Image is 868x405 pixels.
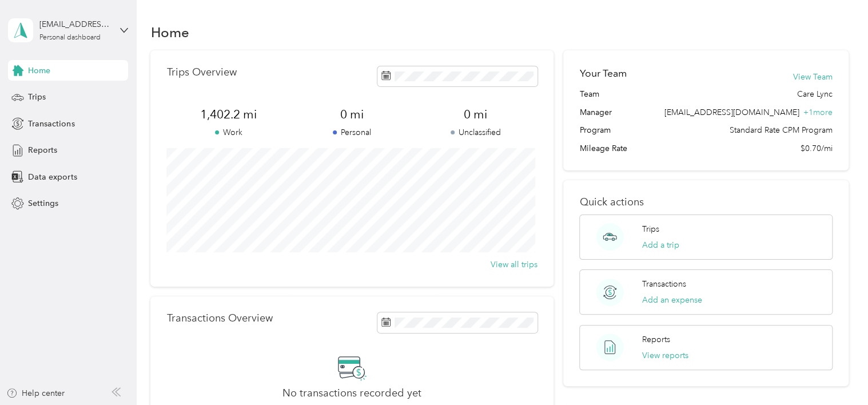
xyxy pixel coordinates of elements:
span: Team [579,88,599,100]
button: View all trips [491,259,537,271]
span: Mileage Rate [579,142,627,154]
div: Personal dashboard [39,34,101,41]
p: Trips [642,223,659,235]
span: Home [28,65,50,77]
button: Add an expense [642,294,702,306]
h2: Your Team [579,66,626,81]
span: Transactions [28,118,74,130]
span: Reports [28,144,57,156]
span: 0 mi [414,106,537,122]
span: Settings [28,197,58,209]
h2: No transactions recorded yet [282,387,421,399]
span: Data exports [28,171,77,183]
p: Transactions Overview [166,312,272,324]
p: Unclassified [414,126,537,138]
span: Standard Rate CPM Program [730,124,833,136]
span: [EMAIL_ADDRESS][DOMAIN_NAME] [664,108,799,117]
span: Program [579,124,610,136]
span: + 1 more [803,108,833,117]
span: $0.70/mi [801,142,833,154]
iframe: Everlance-gr Chat Button Frame [804,341,868,405]
h1: Home [150,26,189,38]
p: Quick actions [579,196,832,208]
span: 0 mi [290,106,414,122]
div: [EMAIL_ADDRESS][DOMAIN_NAME] [39,18,111,30]
p: Trips Overview [166,66,236,78]
p: Transactions [642,278,686,290]
span: Care Lync [797,88,833,100]
p: Reports [642,333,670,346]
button: Add a trip [642,239,679,251]
p: Personal [290,126,414,138]
button: Help center [6,387,65,399]
span: Trips [28,91,46,103]
button: View reports [642,350,688,362]
span: Manager [579,106,611,118]
p: Work [166,126,290,138]
button: View Team [793,71,833,83]
span: 1,402.2 mi [166,106,290,122]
